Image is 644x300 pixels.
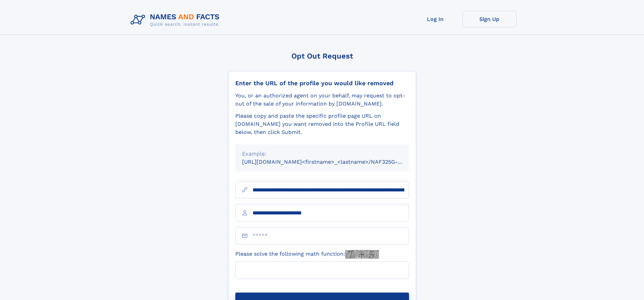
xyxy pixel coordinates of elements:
[462,11,517,27] a: Sign Up
[235,79,409,87] div: Enter the URL of the profile you would like removed
[235,112,409,136] div: Please copy and paste the specific profile page URL on [DOMAIN_NAME] you want removed into the Pr...
[408,11,462,27] a: Log In
[228,52,416,60] div: Opt Out Request
[235,92,409,108] div: You, or an authorized agent on your behalf, may request to opt-out of the sale of your informatio...
[242,150,402,158] div: Example:
[128,11,225,29] img: Logo Names and Facts
[242,159,422,165] small: [URL][DOMAIN_NAME]<firstname>_<lastname>/NAF325G-xxxxxxxx
[235,250,379,259] label: Please solve the following math function:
